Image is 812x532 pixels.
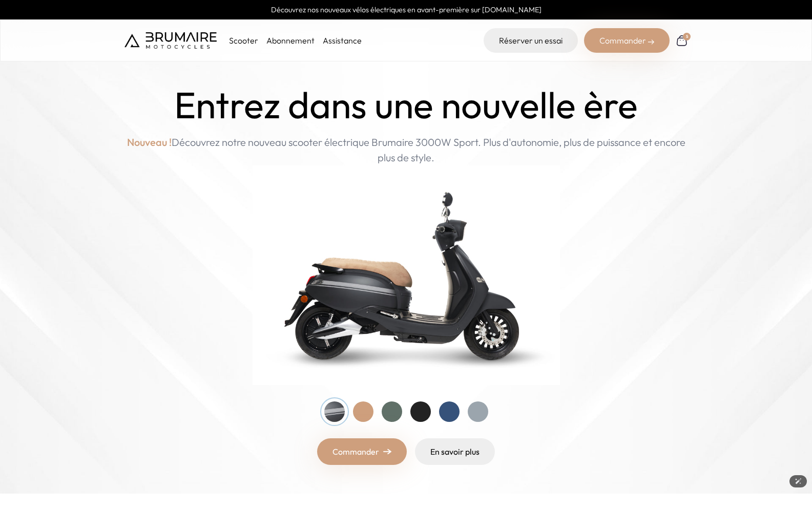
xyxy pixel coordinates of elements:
a: Abonnement [266,35,315,46]
a: En savoir plus [415,438,495,465]
a: Assistance [323,35,362,46]
img: Brumaire Motocycles [124,32,217,49]
img: right-arrow-2.png [648,39,654,45]
h1: Entrez dans une nouvelle ère [174,84,638,126]
div: 5 [682,32,691,40]
div: Commander [584,28,670,53]
img: right-arrow.png [383,449,391,455]
a: Commander [317,438,407,465]
img: Panier [675,34,688,47]
p: Découvrez notre nouveau scooter électrique Brumaire 3000W Sport. Plus d'autonomie, plus de puissa... [124,135,688,165]
p: Scooter [229,34,258,47]
a: Réserver un essai [484,28,578,53]
span: Nouveau ! [127,135,172,150]
a: 5 [675,34,688,47]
